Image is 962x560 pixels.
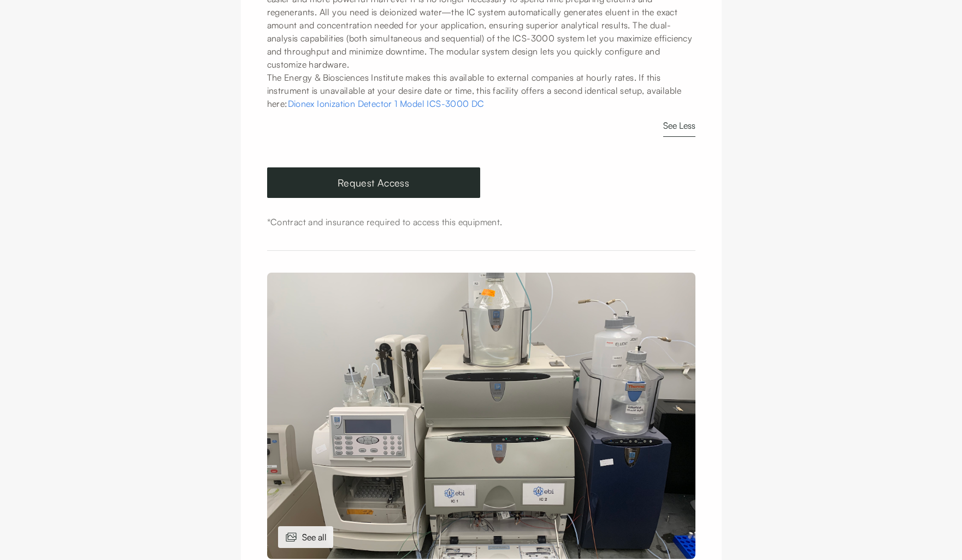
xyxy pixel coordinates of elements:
div: See all [278,526,333,548]
img: Dionex Ionization Detector 2 Model ICS-3000 DC 1 [267,273,695,559]
img: images [285,531,298,544]
a: Request Access [267,167,480,198]
div: *Contract and insurance required to access this equipment. [267,215,695,228]
a: Dionex Ionization Detector 1 Model ICS-3000 DC [288,98,485,109]
p: The Energy & Biosciences Institute makes this available to external companies at hourly rates. If... [267,71,695,110]
button: See Less [663,119,695,137]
